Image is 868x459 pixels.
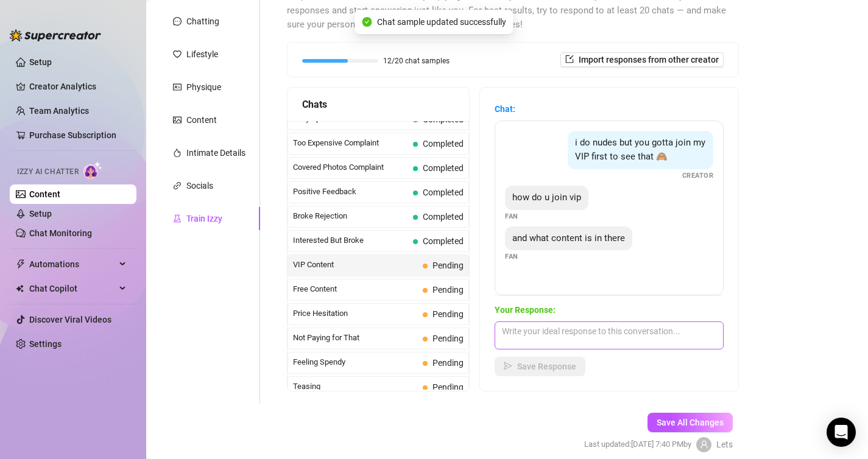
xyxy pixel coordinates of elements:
span: Pending [432,382,464,392]
span: picture [173,116,182,124]
div: Physique [186,80,221,94]
button: Import responses from other creator [560,52,724,67]
span: heart [173,50,182,58]
a: Discover Viral Videos [29,315,111,324]
span: Completed [423,212,464,222]
div: Lifestyle [186,47,218,61]
span: fire [173,149,182,157]
span: Pending [432,261,464,270]
span: Price Hesitation [293,307,418,320]
span: Chat Copilot [29,279,116,298]
button: Save Response [495,357,585,376]
button: Save All Changes [647,413,733,432]
span: Free Content [293,283,418,295]
span: Completed [423,139,464,149]
a: Setup [29,57,52,67]
span: Fan [505,211,518,222]
strong: Your Response: [495,305,556,315]
span: Pending [432,334,464,343]
strong: Chat: [495,104,515,114]
a: Creator Analytics [29,77,127,96]
img: AI Chatter [83,161,102,179]
span: Chats [302,97,327,112]
span: experiment [173,214,182,223]
span: Lets [716,438,733,451]
span: Broke Rejection [293,210,408,222]
span: Covered Photos Complaint [293,161,408,173]
span: Izzy AI Chatter [17,166,79,178]
span: Completed [423,187,464,197]
span: user [700,440,708,449]
span: check-circle [362,17,372,27]
a: Chat Monitoring [29,228,92,238]
span: Pending [432,285,464,295]
span: Feeling Spendy [293,356,418,368]
span: 12/20 chat samples [383,57,450,65]
span: Pending [432,309,464,319]
span: Last updated: [DATE] 7:40 PM by [584,438,691,450]
span: import [565,55,574,63]
span: Positive Feedback [293,186,408,198]
div: Chatting [186,15,219,28]
span: Save All Changes [657,418,724,427]
span: link [173,181,182,190]
a: Purchase Subscription [29,125,127,145]
span: Completed [423,236,464,246]
span: Completed [423,163,464,173]
span: i do nudes but you gotta join my VIP first to see that 🙈 [575,137,705,163]
span: thunderbolt [16,259,26,269]
div: Train Izzy [186,212,222,225]
div: Content [186,113,217,127]
span: and what content is in there [512,233,625,244]
span: idcard [173,83,182,91]
span: message [173,17,182,26]
div: Open Intercom Messenger [827,418,856,447]
a: Content [29,189,60,199]
span: Fan [505,251,518,262]
span: Not Paying for That [293,332,418,344]
span: how do u join vip [512,192,581,203]
span: Too Expensive Complaint [293,137,408,149]
a: Team Analytics [29,106,89,116]
a: Settings [29,339,62,349]
a: Setup [29,209,52,219]
div: Intimate Details [186,146,245,159]
span: VIP Content [293,259,418,271]
span: Import responses from other creator [579,55,719,65]
span: Chat sample updated successfully [377,15,506,29]
img: logo-BBDzfeDw.svg [10,29,101,41]
span: Creator [682,170,714,181]
div: Socials [186,179,213,192]
span: Teasing [293,380,418,393]
img: Chat Copilot [16,284,24,293]
span: Pending [432,358,464,368]
span: Completed [423,114,464,124]
span: Automations [29,254,116,274]
span: Interested But Broke [293,234,408,247]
